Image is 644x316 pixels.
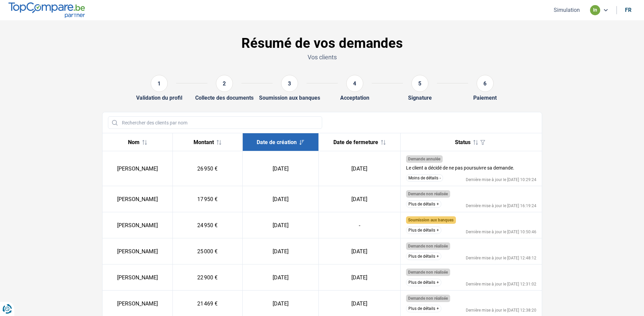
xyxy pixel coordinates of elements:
[408,296,448,301] span: Demande non réalisée
[455,139,471,145] span: Status
[318,264,400,291] td: [DATE]
[103,238,173,264] td: [PERSON_NAME]
[194,139,214,145] span: Montant
[466,282,536,286] div: Dernière mise à jour le [DATE] 12:31:02
[466,230,536,234] div: Dernière mise à jour le [DATE] 10:50:46
[281,75,298,92] div: 3
[466,178,536,182] div: Dernière mise à jour le [DATE] 10:29:24
[243,264,318,291] td: [DATE]
[243,151,318,186] td: [DATE]
[172,238,243,264] td: 25 000 €
[411,75,428,92] div: 5
[590,5,600,15] div: in
[552,6,582,14] button: Simulation
[128,139,140,145] span: Nom
[103,212,173,238] td: [PERSON_NAME]
[406,305,441,312] button: Plus de détails
[318,151,400,186] td: [DATE]
[216,75,233,92] div: 2
[195,95,254,101] div: Collecte des documents
[8,2,85,18] img: TopCompare.be
[625,7,631,13] div: fr
[477,75,494,92] div: 6
[172,151,243,186] td: 26 950 €
[466,256,536,260] div: Dernière mise à jour le [DATE] 12:48:12
[103,151,173,186] td: [PERSON_NAME]
[406,200,441,208] button: Plus de détails
[408,218,454,222] span: Soumission aux banques
[259,95,320,101] div: Soumission aux banques
[406,165,514,170] div: Le client a décidé de ne pas poursuivre sa demande.
[151,75,168,92] div: 1
[408,244,448,249] span: Demande non réalisée
[406,226,441,234] button: Plus de détails
[318,238,400,264] td: [DATE]
[172,186,243,212] td: 17 950 €
[257,139,297,145] span: Date de création
[318,186,400,212] td: [DATE]
[243,212,318,238] td: [DATE]
[172,212,243,238] td: 24 950 €
[103,186,173,212] td: [PERSON_NAME]
[406,174,443,182] button: Moins de détails
[103,264,173,291] td: [PERSON_NAME]
[318,212,400,238] td: -
[340,95,369,101] div: Acceptation
[136,95,182,101] div: Validation du profil
[408,192,448,196] span: Demande non réalisée
[333,139,378,145] span: Date de fermeture
[243,186,318,212] td: [DATE]
[102,53,542,61] p: Vos clients
[408,157,440,161] span: Demande annulée
[243,238,318,264] td: [DATE]
[346,75,363,92] div: 4
[466,308,536,312] div: Dernière mise à jour le [DATE] 12:38:20
[466,204,536,208] div: Dernière mise à jour le [DATE] 16:19:24
[408,270,448,275] span: Demande non réalisée
[473,95,497,101] div: Paiement
[406,279,441,286] button: Plus de détails
[102,35,542,52] h1: Résumé de vos demandes
[172,264,243,291] td: 22 900 €
[406,253,441,260] button: Plus de détails
[108,116,322,129] input: Rechercher des clients par nom
[408,95,432,101] div: Signature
